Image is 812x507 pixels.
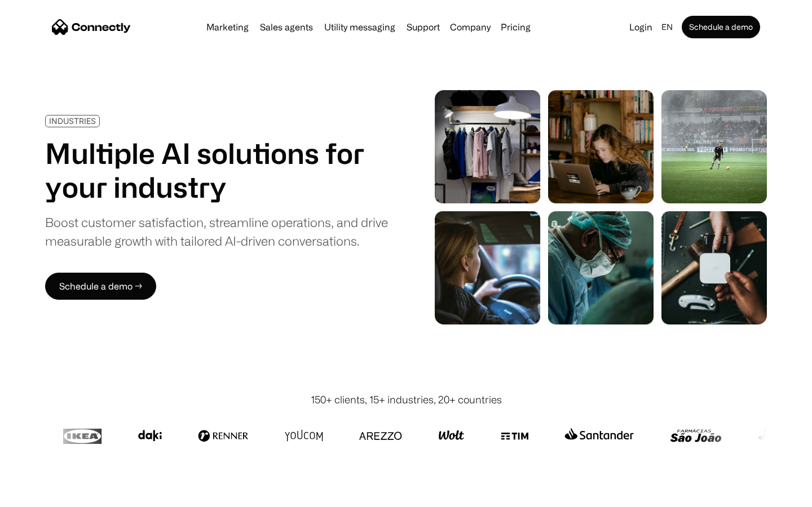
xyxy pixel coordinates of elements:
a: Utility messaging [320,23,400,32]
div: Boost customer satisfaction, streamline operations, and drive measurable growth with tailored AI-... [45,213,388,250]
a: Sales agents [255,23,317,32]
div: en [661,19,673,35]
a: Login [625,19,657,35]
div: Company [450,19,491,35]
ul: Language list [23,487,68,503]
div: 150+ clients, 15+ industries, 20+ countries [311,392,502,407]
a: Schedule a demo → [45,273,156,300]
aside: Language selected: English [11,486,68,503]
a: Support [402,23,444,32]
h1: Multiple AI solutions for your industry [45,136,388,204]
a: Pricing [496,23,535,32]
div: INDUSTRIES [49,117,96,125]
a: Marketing [202,23,253,32]
a: Schedule a demo [682,16,760,38]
